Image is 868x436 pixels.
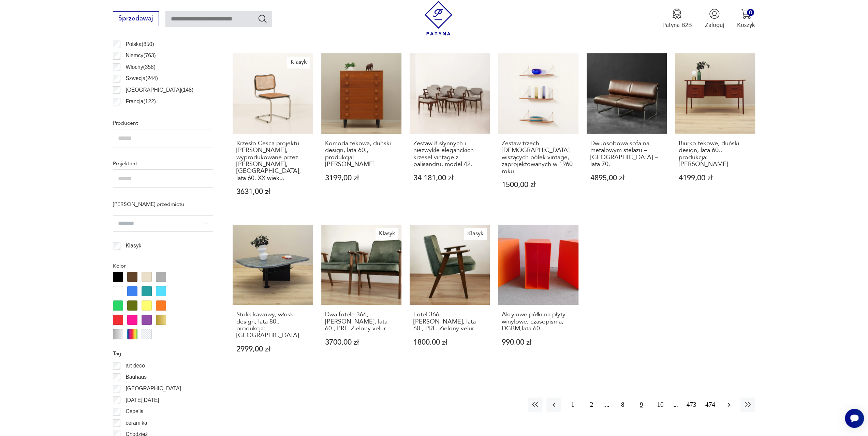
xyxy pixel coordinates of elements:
p: ceramika [126,419,147,427]
a: Akrylowe półki na płyty winylowe, czasopisma, DGBM,lata 60Akrylowe półki na płyty winylowe, czaso... [498,225,578,369]
h3: Akrylowe półki na płyty winylowe, czasopisma, DGBM,lata 60 [502,311,575,332]
p: Tag [113,349,213,358]
p: Cepelia [126,407,144,416]
a: Sprzedawaj [113,16,159,22]
div: 0 [747,9,754,16]
h3: Dwuosobowa sofa na metalowym stelażu – [GEOGRAPHIC_DATA] – lata 70. [590,140,663,168]
a: KlasykDwa fotele 366, Chierowski, lata 60., PRL. Zielony velurDwa fotele 366, [PERSON_NAME], lata... [321,225,401,369]
a: Zestaw trzech duńskich wiszących półek vintage, zaprojektowanych w 1960 rokuZestaw trzech [DEMOGR... [498,53,578,211]
a: Ikona medaluPatyna B2B [662,9,692,29]
a: Dwuosobowa sofa na metalowym stelażu – Niemcy – lata 70.Dwuosobowa sofa na metalowym stelażu – [G... [587,53,667,211]
p: Francja ( 122 ) [126,97,156,106]
p: Włochy ( 358 ) [126,63,156,72]
img: Ikonka użytkownika [709,9,720,19]
h3: Krzesło Cesca projektu [PERSON_NAME], wyprodukowane przez [PERSON_NAME], [GEOGRAPHIC_DATA], lata ... [236,140,309,182]
h3: Dwa fotele 366, [PERSON_NAME], lata 60., PRL. Zielony velur [325,311,398,332]
a: KlasykFotel 366, Chierowski, lata 60., PRL. Zielony velurFotel 366, [PERSON_NAME], lata 60., PRL.... [410,225,490,369]
button: 10 [653,397,667,412]
p: Patyna B2B [662,21,692,29]
p: [PERSON_NAME] przedmiotu [113,200,213,209]
p: Czechy ( 112 ) [126,108,156,117]
p: Koszyk [737,21,755,29]
a: Komoda tekowa, duński design, lata 60., produkcja: DaniaKomoda tekowa, duński design, lata 60., p... [321,53,401,211]
p: 990,00 zł [502,339,575,346]
a: Biurko tekowe, duński design, lata 60., produkcja: DaniaBiurko tekowe, duński design, lata 60., p... [675,53,755,211]
h3: Zestaw 8 słynnych i niezwykle eleganckich krzeseł vintage z palisandru, model 42. [413,140,486,168]
p: 4895,00 zł [590,175,663,182]
img: Ikona koszyka [741,9,751,19]
p: 3199,00 zł [325,175,398,182]
button: 2 [584,397,599,412]
button: Zaloguj [705,9,724,29]
p: 3700,00 zł [325,339,398,346]
p: 4199,00 zł [679,175,752,182]
p: Zaloguj [705,21,724,29]
button: 0Koszyk [737,9,755,29]
a: Zestaw 8 słynnych i niezwykle eleganckich krzeseł vintage z palisandru, model 42.Zestaw 8 słynnyc... [410,53,490,211]
p: 1500,00 zł [502,181,575,189]
button: 473 [684,397,698,412]
button: 1 [565,397,580,412]
a: Stolik kawowy, włoski design, lata 80., produkcja: WłochyStolik kawowy, włoski design, lata 80., ... [233,225,313,369]
p: 1800,00 zł [413,339,486,346]
h3: Zestaw trzech [DEMOGRAPHIC_DATA] wiszących półek vintage, zaprojektowanych w 1960 roku [502,140,575,175]
iframe: Smartsupp widget button [845,409,864,428]
p: Producent [113,119,213,127]
button: 9 [634,397,649,412]
p: 34 181,00 zł [413,175,486,182]
p: Niemcy ( 763 ) [126,51,156,60]
p: Polska ( 850 ) [126,40,154,49]
button: Sprzedawaj [113,11,159,26]
p: Projektant [113,159,213,168]
button: 8 [615,397,630,412]
h3: Komoda tekowa, duński design, lata 60., produkcja: [PERSON_NAME] [325,140,398,168]
p: [GEOGRAPHIC_DATA] [126,384,181,393]
a: KlasykKrzesło Cesca projektu Marcela Breuera, wyprodukowane przez Gavina, Włochy, lata 60. XX wie... [233,53,313,211]
p: Bauhaus [126,373,147,381]
h3: Stolik kawowy, włoski design, lata 80., produkcja: [GEOGRAPHIC_DATA] [236,311,309,339]
p: [GEOGRAPHIC_DATA] ( 148 ) [126,86,193,94]
h3: Fotel 366, [PERSON_NAME], lata 60., PRL. Zielony velur [413,311,486,332]
p: Szwecja ( 244 ) [126,74,158,83]
button: Szukaj [258,14,267,24]
p: 3631,00 zł [236,188,309,195]
button: 474 [703,397,718,412]
img: Patyna - sklep z meblami i dekoracjami vintage [421,1,456,35]
p: [DATE][DATE] [126,396,159,405]
h3: Biurko tekowe, duński design, lata 60., produkcja: [PERSON_NAME] [679,140,752,168]
p: Kolor [113,261,213,270]
button: Patyna B2B [662,9,692,29]
p: Klasyk [126,241,141,250]
p: 2999,00 zł [236,346,309,353]
img: Ikona medalu [672,9,682,19]
p: art deco [126,361,145,370]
